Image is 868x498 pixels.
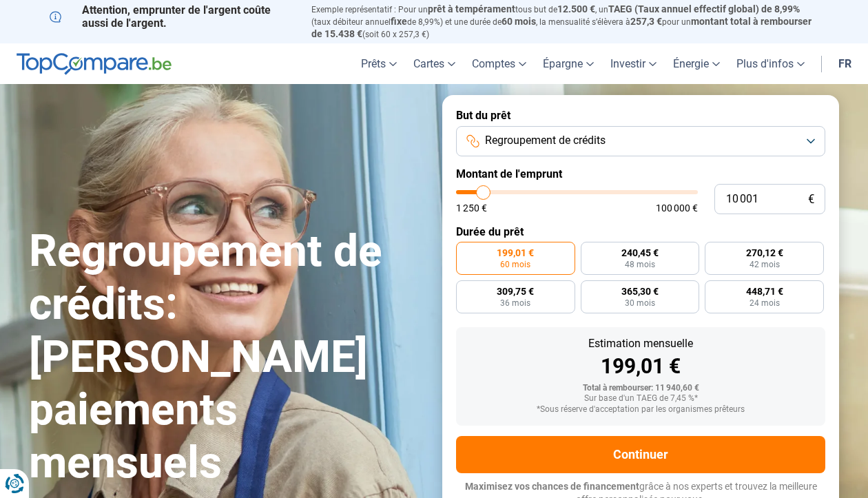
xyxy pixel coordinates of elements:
span: Regroupement de crédits [485,133,606,148]
span: 48 mois [625,260,655,269]
div: *Sous réserve d'acceptation par les organismes prêteurs [467,405,814,415]
label: But du prêt [456,109,825,122]
span: € [808,194,814,205]
a: fr [830,43,860,84]
span: 30 mois [625,299,655,307]
div: Sur base d'un TAEG de 7,45 %* [467,394,814,404]
label: Durée du prêt [456,225,825,238]
span: 257,3 € [630,16,662,27]
a: Énergie [665,43,728,84]
span: 36 mois [500,299,530,307]
span: fixe [391,16,407,27]
span: 448,71 € [746,287,783,296]
span: 42 mois [750,260,780,269]
span: 309,75 € [497,287,534,296]
a: Investir [602,43,665,84]
div: Total à rembourser: 11 940,60 € [467,384,814,393]
h1: Regroupement de crédits: [PERSON_NAME] paiements mensuels [29,225,426,490]
p: Attention, emprunter de l'argent coûte aussi de l'argent. [50,3,295,30]
span: 60 mois [500,260,530,269]
span: 270,12 € [746,248,783,258]
span: 100 000 € [656,203,698,213]
img: TopCompare [17,53,172,75]
span: montant total à rembourser de 15.438 € [311,16,812,39]
span: Maximisez vos chances de financement [465,481,639,492]
div: Estimation mensuelle [467,338,814,349]
div: 199,01 € [467,356,814,377]
span: 1 250 € [456,203,487,213]
span: prêt à tempérament [428,3,515,14]
a: Plus d'infos [728,43,813,84]
span: 60 mois [502,16,536,27]
span: 199,01 € [497,248,534,258]
span: TAEG (Taux annuel effectif global) de 8,99% [608,3,800,14]
span: 240,45 € [621,248,659,258]
a: Comptes [464,43,535,84]
label: Montant de l'emprunt [456,167,825,180]
button: Continuer [456,436,825,473]
span: 12.500 € [557,3,595,14]
a: Cartes [405,43,464,84]
span: 365,30 € [621,287,659,296]
a: Épargne [535,43,602,84]
a: Prêts [353,43,405,84]
button: Regroupement de crédits [456,126,825,156]
span: 24 mois [750,299,780,307]
p: Exemple représentatif : Pour un tous but de , un (taux débiteur annuel de 8,99%) et une durée de ... [311,3,818,40]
